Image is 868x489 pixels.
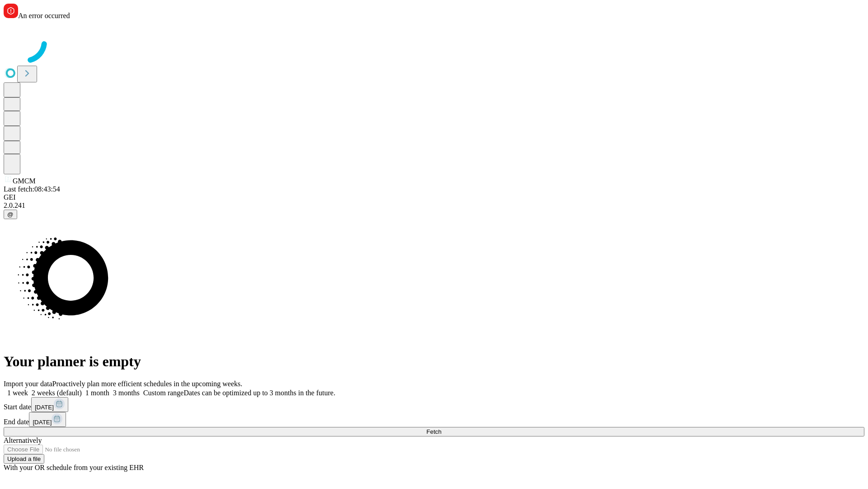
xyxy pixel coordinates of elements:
[85,389,109,397] span: 1 month
[4,436,42,444] span: Alternatively
[4,412,864,427] div: End date
[4,201,864,210] div: 2.0.241
[4,427,864,436] button: Fetch
[4,185,60,193] span: Last fetch: 08:43:54
[52,380,242,388] span: Proactively plan more efficient schedules in the upcoming weeks.
[7,211,14,218] span: @
[4,353,864,370] h1: Your planner is empty
[31,397,68,412] button: [DATE]
[18,12,70,19] span: An error occurred
[143,389,184,397] span: Custom range
[4,380,52,388] span: Import your data
[4,454,44,464] button: Upload a file
[32,389,82,397] span: 2 weeks (default)
[4,193,864,201] div: GEI
[184,389,335,397] span: Dates can be optimized up to 3 months in the future.
[13,177,36,185] span: GMCM
[7,389,28,397] span: 1 week
[29,412,66,427] button: [DATE]
[4,210,17,219] button: @
[113,389,140,397] span: 3 months
[4,464,144,471] span: With your OR schedule from your existing EHR
[426,428,441,435] span: Fetch
[35,404,54,411] span: [DATE]
[4,397,864,412] div: Start date
[33,419,52,426] span: [DATE]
